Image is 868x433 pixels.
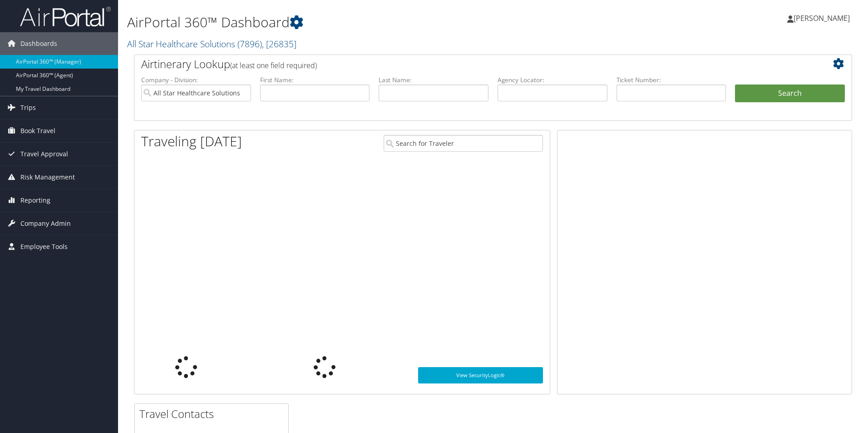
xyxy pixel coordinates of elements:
[787,5,859,32] a: [PERSON_NAME]
[20,119,55,142] span: Book Travel
[262,38,296,50] span: , [ 26835 ]
[794,13,850,23] span: [PERSON_NAME]
[141,56,785,72] h2: Airtinerary Lookup
[735,85,845,103] button: Search
[20,6,111,27] img: airportal-logo.png
[20,189,50,212] span: Reporting
[260,75,370,85] label: First Name:
[384,135,543,152] input: Search for Traveler
[141,132,242,151] h1: Traveling [DATE]
[141,75,251,85] label: Company - Division:
[379,75,488,85] label: Last Name:
[230,60,317,70] span: (at least one field required)
[616,75,726,85] label: Ticket Number:
[127,13,615,32] h1: AirPortal 360™ Dashboard
[20,96,36,119] span: Trips
[20,143,68,165] span: Travel Approval
[237,38,262,50] span: ( 7896 )
[498,75,607,85] label: Agency Locator:
[418,367,543,383] a: View SecurityLogic®
[20,235,68,258] span: Employee Tools
[127,38,296,50] a: All Star Healthcare Solutions
[139,406,288,422] h2: Travel Contacts
[20,212,71,235] span: Company Admin
[20,32,57,55] span: Dashboards
[20,166,75,189] span: Risk Management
